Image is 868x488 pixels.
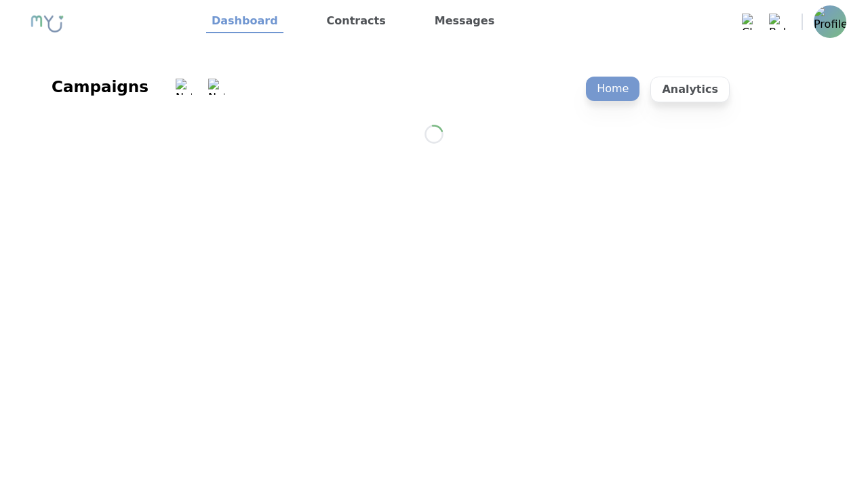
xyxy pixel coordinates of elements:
[321,10,391,33] a: Contracts
[586,77,639,101] p: Home
[814,5,846,38] img: Profile
[742,14,758,30] img: Chat
[429,10,500,33] a: Messages
[208,79,224,95] img: Notification
[206,10,283,33] a: Dashboard
[52,76,149,98] div: Campaigns
[650,77,730,102] p: Analytics
[176,79,192,95] img: Notification
[769,14,785,30] img: Bell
